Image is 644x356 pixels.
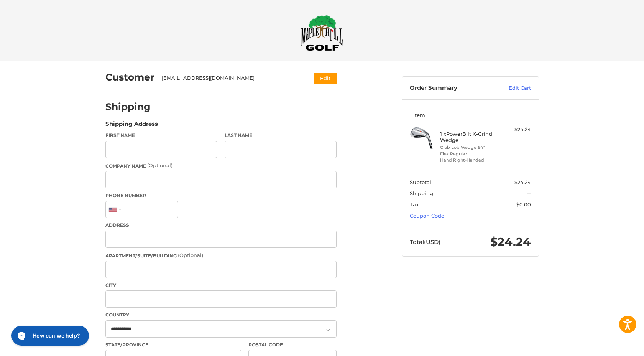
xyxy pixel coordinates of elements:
[410,238,440,246] span: Total (USD)
[105,341,241,348] label: State/Province
[440,131,499,143] h4: 1 x PowerBilt X-Grind Wedge
[514,179,531,185] span: $24.24
[501,126,531,133] div: $24.24
[410,201,419,208] span: Tax
[440,157,499,163] li: Hand Right-Handed
[492,84,531,92] a: Edit Cart
[516,201,531,208] span: $0.00
[440,144,499,151] li: Club Lob Wedge 64°
[105,252,337,259] label: Apartment/Suite/Building
[105,132,217,139] label: First Name
[225,132,337,139] label: Last Name
[410,84,492,92] h3: Order Summary
[440,151,499,157] li: Flex Regular
[490,235,531,249] span: $24.24
[314,73,337,84] button: Edit
[162,74,299,82] div: [EMAIL_ADDRESS][DOMAIN_NAME]
[105,71,154,83] h2: Customer
[410,190,433,196] span: Shipping
[105,282,337,289] label: City
[105,192,337,199] label: Phone Number
[410,179,431,185] span: Subtotal
[410,112,531,118] h3: 1 Item
[105,311,337,318] label: Country
[248,341,337,348] label: Postal Code
[301,15,343,51] img: Maple Hill Golf
[105,162,337,170] label: Company Name
[527,190,531,196] span: --
[8,323,91,348] iframe: Gorgias live chat messenger
[178,252,203,258] small: (Optional)
[147,162,172,168] small: (Optional)
[106,201,123,218] div: United States: +1
[105,101,151,113] h2: Shipping
[410,213,444,219] a: Coupon Code
[105,120,158,132] legend: Shipping Address
[105,222,337,229] label: Address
